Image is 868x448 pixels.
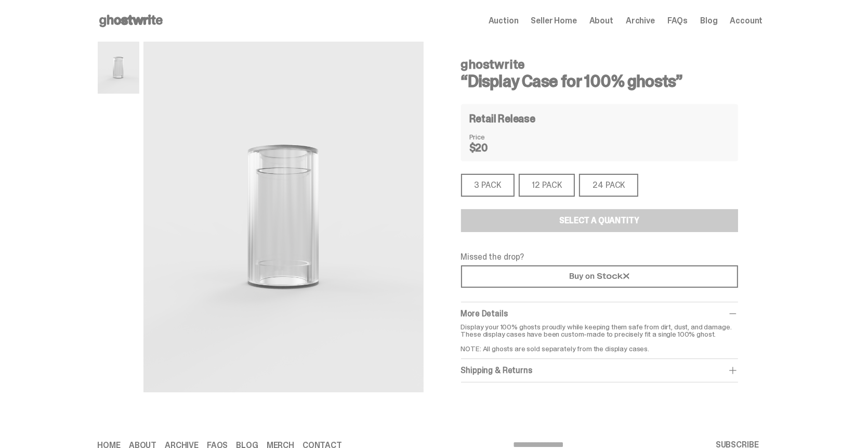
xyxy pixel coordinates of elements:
a: Account [730,17,763,25]
p: Display your 100% ghosts proudly while keeping them safe from dirt, dust, and damage. These displ... [461,323,738,352]
a: Blog [700,17,717,25]
a: Archive [626,17,655,25]
button: Select a Quantity [461,209,738,232]
h4: ghostwrite [461,58,738,71]
img: display%20case%201.png [143,42,424,392]
a: Seller Home [531,17,577,25]
span: More Details [461,308,508,319]
h3: “Display Case for 100% ghosts” [461,73,738,89]
div: 12 PACK [519,174,575,197]
div: Shipping & Returns [461,365,738,376]
p: Missed the drop? [461,253,738,261]
img: display%20case%201.png [98,42,139,94]
a: Auction [489,17,519,25]
dt: Price [469,133,521,140]
div: 3 PACK [461,174,515,197]
a: FAQs [667,17,688,25]
h4: Retail Release [469,113,535,124]
div: 24 PACK [579,174,638,197]
div: Select a Quantity [559,216,639,225]
dd: $20 [469,143,521,153]
a: About [589,17,613,25]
